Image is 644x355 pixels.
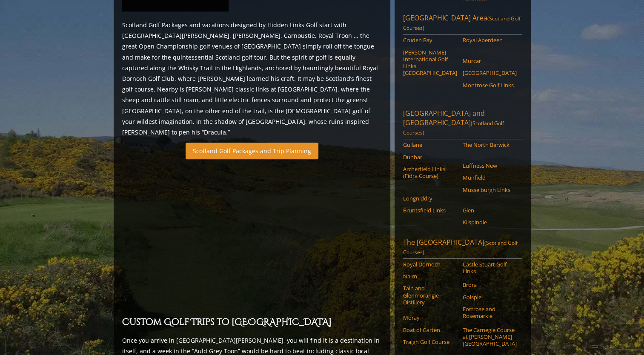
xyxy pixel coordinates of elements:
a: Bruntsfield Links [403,207,457,214]
a: Montrose Golf Links [463,82,517,89]
p: Scotland Golf Packages and vacations designed by Hidden Links Golf start with [GEOGRAPHIC_DATA][P... [122,20,382,137]
a: The [GEOGRAPHIC_DATA](Scotland Golf Courses) [403,238,522,259]
a: Nairn [403,273,457,280]
a: Castle Stuart Golf Links [463,261,517,275]
a: Kilspindie [463,219,517,226]
a: Moray [403,314,457,321]
iframe: Sir-Nick-favorite-Open-Rota-Venues [122,164,382,310]
a: Gullane [403,141,457,148]
a: Murcar [463,57,517,64]
a: Longniddry [403,195,457,202]
span: (Scotland Golf Courses) [403,15,521,31]
a: [GEOGRAPHIC_DATA] and [GEOGRAPHIC_DATA](Scotland Golf Courses) [403,109,522,139]
a: Musselburgh Links [463,186,517,193]
a: Brora [463,281,517,288]
a: Dunbar [403,154,457,160]
a: Glen [463,207,517,214]
a: [GEOGRAPHIC_DATA] Area(Scotland Golf Courses) [403,13,522,34]
a: Royal Aberdeen [463,37,517,43]
a: Boat of Garten [403,326,457,333]
a: Scotland Golf Packages and Trip Planning [186,143,318,159]
a: The Carnegie Course at [PERSON_NAME][GEOGRAPHIC_DATA] [463,326,517,347]
h2: Custom Golf Trips to [GEOGRAPHIC_DATA] [122,315,382,330]
a: Royal Dornoch [403,261,457,268]
a: Golspie [463,294,517,301]
span: (Scotland Golf Courses) [403,239,518,256]
a: Muirfield [463,174,517,181]
span: (Scotland Golf Courses) [403,120,504,136]
a: Cruden Bay [403,37,457,43]
a: Traigh Golf Course [403,338,457,345]
a: The North Berwick [463,141,517,148]
a: Luffness New [463,162,517,169]
a: Archerfield Links (Fidra Course) [403,166,457,180]
a: Fortrose and Rosemarkie [463,306,517,320]
a: Tain and Glenmorangie Distillery [403,285,457,306]
a: [GEOGRAPHIC_DATA] [463,69,517,76]
a: [PERSON_NAME] International Golf Links [GEOGRAPHIC_DATA] [403,49,457,77]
